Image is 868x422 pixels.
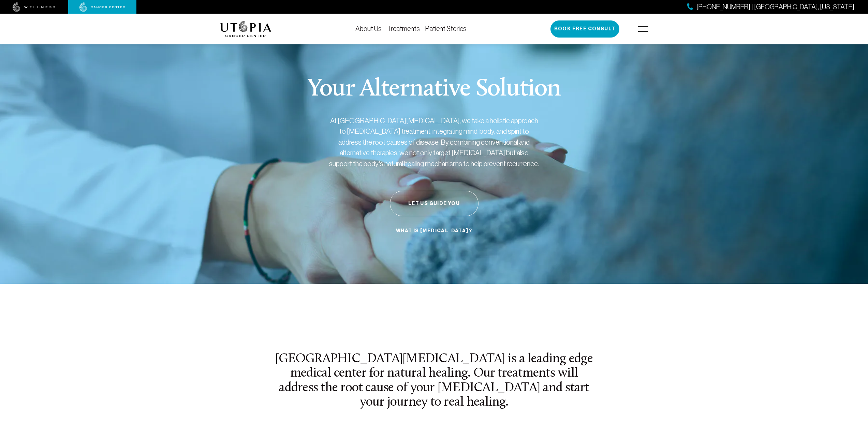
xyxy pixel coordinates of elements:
[307,77,561,102] p: Your Alternative Solution
[638,26,648,32] img: icon-hamburger
[390,191,479,216] button: Let Us Guide You
[220,21,271,37] img: logo
[79,2,125,12] img: cancer center
[696,2,854,12] span: [PHONE_NUMBER] | [GEOGRAPHIC_DATA], [US_STATE]
[355,25,382,32] a: About Us
[550,20,619,38] button: Book Free Consult
[275,352,594,410] h2: [GEOGRAPHIC_DATA][MEDICAL_DATA] is a leading edge medical center for natural healing. Our treatme...
[425,25,467,32] a: Patient Stories
[394,224,474,237] a: What is [MEDICAL_DATA]?
[687,2,854,12] a: [PHONE_NUMBER] | [GEOGRAPHIC_DATA], [US_STATE]
[328,115,540,169] p: At [GEOGRAPHIC_DATA][MEDICAL_DATA], we take a holistic approach to [MEDICAL_DATA] treatment, inte...
[387,25,420,32] a: Treatments
[13,2,56,12] img: wellness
